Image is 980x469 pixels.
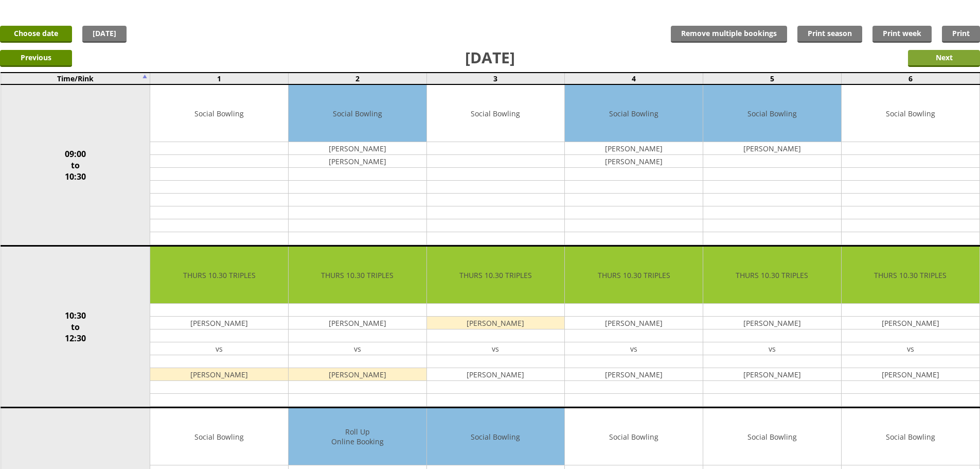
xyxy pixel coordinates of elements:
td: Roll Up Online Booking [289,408,426,465]
td: 1 [150,73,289,84]
td: [PERSON_NAME] [150,368,288,381]
td: vs [427,342,565,355]
td: [PERSON_NAME] [427,368,565,381]
td: [PERSON_NAME] [289,155,426,168]
td: Social Bowling [427,85,565,142]
td: vs [150,342,288,355]
td: 6 [841,73,979,84]
a: Print season [797,26,862,43]
td: [PERSON_NAME] [150,317,288,329]
td: vs [842,342,979,355]
td: vs [289,342,426,355]
td: Social Bowling [842,408,979,465]
td: Social Bowling [150,85,288,142]
td: THURS 10.30 TRIPLES [150,247,288,304]
input: Next [908,50,980,67]
td: 09:00 to 10:30 [1,84,150,246]
input: Remove multiple bookings [671,26,787,43]
td: 5 [703,73,842,84]
td: Social Bowling [289,85,426,142]
td: Social Bowling [150,408,288,465]
td: Social Bowling [703,85,841,142]
td: [PERSON_NAME] [289,142,426,155]
td: 2 [288,73,426,84]
td: THURS 10.30 TRIPLES [842,247,979,304]
td: Social Bowling [565,85,703,142]
td: 10:30 to 12:30 [1,246,150,408]
td: Social Bowling [842,85,979,142]
a: [DATE] [82,26,127,43]
td: Social Bowling [427,408,565,465]
td: [PERSON_NAME] [565,368,703,381]
td: [PERSON_NAME] [427,317,565,329]
td: THURS 10.30 TRIPLES [565,247,703,304]
td: [PERSON_NAME] [289,317,426,329]
td: [PERSON_NAME] [842,317,979,329]
td: [PERSON_NAME] [703,142,841,155]
a: Print [942,26,980,43]
td: Social Bowling [703,408,841,465]
td: [PERSON_NAME] [703,317,841,329]
td: vs [565,342,703,355]
td: vs [703,342,841,355]
td: [PERSON_NAME] [565,155,703,168]
a: Print week [872,26,932,43]
td: 4 [565,73,703,84]
td: THURS 10.30 TRIPLES [427,247,565,304]
td: Time/Rink [1,73,150,84]
td: [PERSON_NAME] [289,368,426,381]
td: [PERSON_NAME] [842,368,979,381]
td: Social Bowling [565,408,703,465]
td: [PERSON_NAME] [703,368,841,381]
td: THURS 10.30 TRIPLES [703,247,841,304]
td: THURS 10.30 TRIPLES [289,247,426,304]
td: [PERSON_NAME] [565,142,703,155]
td: 3 [426,73,565,84]
td: [PERSON_NAME] [565,317,703,329]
